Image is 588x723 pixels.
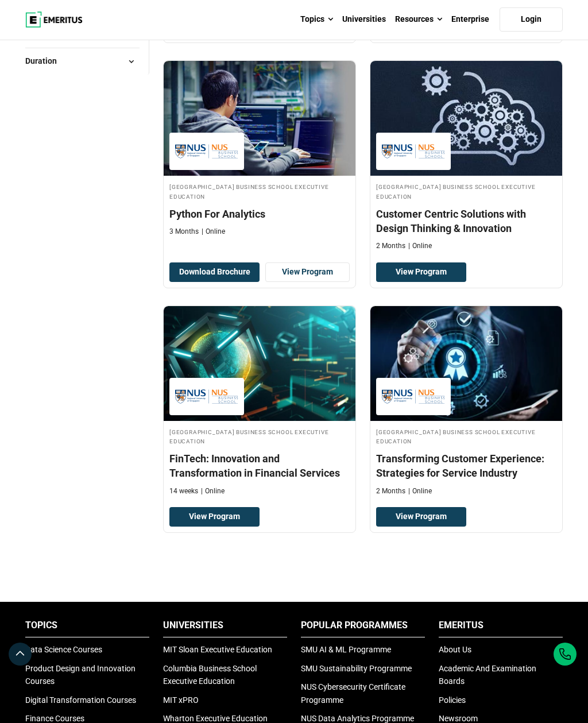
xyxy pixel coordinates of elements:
[408,486,432,496] p: Online
[439,714,478,723] a: Newsroom
[301,714,414,723] a: NUS Data Analytics Programme
[376,507,466,527] a: View Program
[376,486,405,496] p: 2 Months
[301,682,405,704] a: NUS Cybersecurity Certificate Programme
[439,664,536,686] a: Academic And Examination Boards
[376,241,405,251] p: 2 Months
[163,695,199,705] a: MIT xPRO
[25,664,136,686] a: Product Design and Innovation Courses
[163,664,257,686] a: Columbia Business School Executive Education
[25,645,102,654] a: Data Science Courses
[382,138,445,164] img: National University of Singapore Business School Executive Education
[382,384,445,409] img: National University of Singapore Business School Executive Education
[408,241,432,251] p: Online
[301,645,391,654] a: SMU AI & ML Programme
[376,181,556,201] h4: [GEOGRAPHIC_DATA] Business School Executive Education
[169,181,350,201] h4: [GEOGRAPHIC_DATA] Business School Executive Education
[376,262,466,282] a: View Program
[370,61,562,257] a: Product Design and Innovation Course by National University of Singapore Business School Executiv...
[164,61,355,176] img: Python For Analytics | Online Data Science and Analytics Course
[202,227,225,237] p: Online
[265,262,350,282] a: View Program
[175,384,238,409] img: National University of Singapore Business School Executive Education
[169,427,350,446] h4: [GEOGRAPHIC_DATA] Business School Executive Education
[164,61,355,242] a: Data Science and Analytics Course by National University of Singapore Business School Executive E...
[169,451,350,480] h4: FinTech: Innovation and Transformation in Financial Services
[175,138,238,164] img: National University of Singapore Business School Executive Education
[163,714,268,723] a: Wharton Executive Education
[201,486,225,496] p: Online
[376,451,556,480] h4: Transforming Customer Experience: Strategies for Service Industry
[25,53,140,70] button: Duration
[169,262,260,282] button: Download Brochure
[169,227,199,237] p: 3 Months
[439,695,466,705] a: Policies
[301,664,412,673] a: SMU Sustainability Programme
[500,7,563,32] a: Login
[169,507,260,527] a: View Program
[439,645,471,654] a: About Us
[169,486,198,496] p: 14 weeks
[169,207,350,221] h4: Python For Analytics
[25,714,84,723] a: Finance Courses
[370,61,562,176] img: Customer Centric Solutions with Design Thinking & Innovation | Online Product Design and Innovati...
[164,306,355,502] a: Finance Course by National University of Singapore Business School Executive Education - National...
[25,695,136,705] a: Digital Transformation Courses
[25,55,66,67] span: Duration
[370,306,562,502] a: Leadership Course by National University of Singapore Business School Executive Education - Natio...
[163,645,272,654] a: MIT Sloan Executive Education
[376,427,556,446] h4: [GEOGRAPHIC_DATA] Business School Executive Education
[370,306,562,421] img: Transforming Customer Experience: Strategies for Service Industry | Online Leadership Course
[376,207,556,235] h4: Customer Centric Solutions with Design Thinking & Innovation
[164,306,355,421] img: FinTech: Innovation and Transformation in Financial Services | Online Finance Course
